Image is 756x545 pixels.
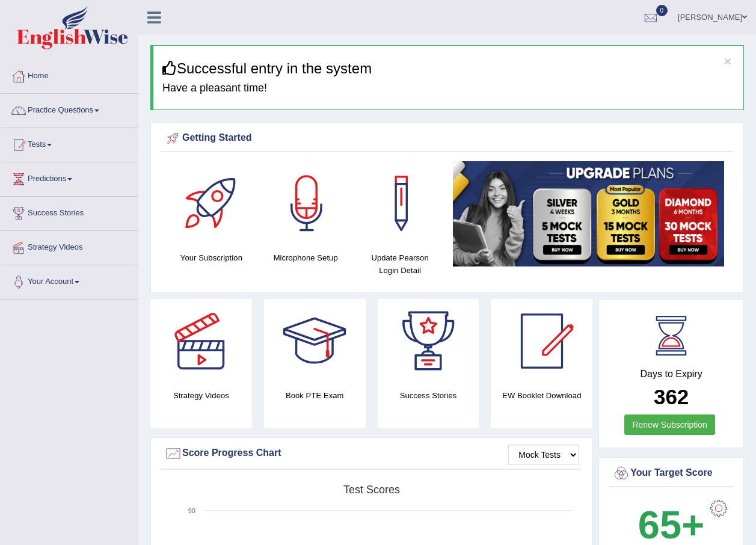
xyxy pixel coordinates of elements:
[491,389,592,402] h4: EW Booklet Download
[164,129,730,147] div: Getting Started
[188,507,195,514] text: 90
[162,82,734,94] h4: Have a pleasant time!
[612,464,730,482] div: Your Target Score
[1,128,138,158] a: Tests
[1,197,138,227] a: Success Stories
[656,5,668,16] span: 0
[1,265,138,295] a: Your Account
[265,251,347,264] h4: Microphone Setup
[1,60,138,90] a: Home
[624,414,715,435] a: Renew Subscription
[612,369,730,380] h4: Days to Expiry
[164,445,579,463] div: Score Progress Chart
[150,389,252,402] h4: Strategy Videos
[453,161,724,266] img: small5.jpg
[264,389,366,402] h4: Book PTE Exam
[343,484,400,496] tspan: Test scores
[1,162,138,192] a: Predictions
[1,231,138,261] a: Strategy Videos
[359,251,441,277] h4: Update Pearson Login Detail
[724,55,731,67] button: ×
[1,94,138,124] a: Practice Questions
[378,389,479,402] h4: Success Stories
[162,61,734,76] h3: Successful entry in the system
[170,251,253,264] h4: Your Subscription
[654,385,689,408] b: 362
